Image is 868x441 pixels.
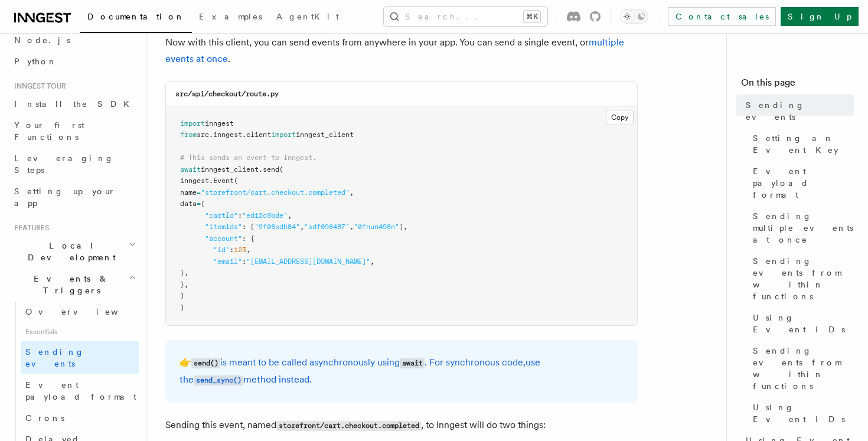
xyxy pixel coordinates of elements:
span: : [242,257,246,266]
span: : [238,211,242,220]
span: Crons [25,413,64,423]
span: Your first Functions [14,120,84,142]
span: Sending events [746,99,854,123]
span: , [300,223,304,231]
span: import [271,130,296,139]
a: Setting up your app [9,181,139,214]
span: ) [180,303,184,312]
span: src [197,130,209,139]
span: AgentKit [276,12,339,21]
span: : [ [242,223,254,231]
span: inngest_client [296,130,354,139]
button: Toggle dark mode [620,9,648,24]
span: "itemIds" [205,223,242,231]
a: Event payload format [748,161,854,205]
span: Features [9,223,49,233]
span: = [197,200,201,208]
a: Your first Functions [9,115,139,148]
span: await [180,165,201,174]
span: Sending events from within functions [753,345,854,392]
a: Examples [192,4,269,32]
button: Search...⌘K [384,7,547,26]
span: "[EMAIL_ADDRESS][DOMAIN_NAME]" [246,257,370,266]
span: Node.js [14,35,70,45]
span: ], [399,223,407,231]
span: { [201,200,205,208]
a: Overview [21,301,139,322]
span: Event payload format [753,165,854,201]
span: , [350,223,354,231]
h4: On this page [741,76,854,94]
kbd: ⌘K [524,11,540,22]
span: inngest_client [201,165,259,174]
span: 123 [234,246,246,254]
span: "0fnun498n" [354,223,399,231]
a: AgentKit [269,4,346,32]
span: Using Event IDs [753,312,854,335]
span: . [259,165,263,174]
a: Python [9,51,139,72]
code: send() [191,358,220,368]
a: Sending events [741,94,854,128]
code: await [400,358,425,368]
p: Now with this client, you can send events from anywhere in your app. You can send a single event,... [165,34,638,67]
span: # This sends an event to Inngest. [180,153,316,162]
span: inngest [205,119,234,128]
button: Copy [606,110,634,125]
code: send_sync() [194,375,243,386]
span: "account" [205,234,242,243]
a: Documentation [80,4,192,33]
span: ( [234,177,238,185]
span: Sending multiple events at once [753,210,854,246]
span: . [242,130,246,139]
a: Sending events from within functions [748,250,854,307]
span: ) [180,292,184,300]
span: . [209,130,213,139]
span: Events & Triggers [9,273,129,296]
span: client [246,130,271,139]
span: "cartId" [205,211,238,220]
button: Local Development [9,235,139,268]
a: Contact sales [668,7,776,26]
a: Sending events [21,341,139,374]
a: Node.js [9,30,139,51]
span: Local Development [9,240,129,263]
span: Setting an Event Key [753,132,854,156]
span: Overview [25,307,147,316]
span: }, [180,280,188,289]
span: data [180,200,197,208]
span: Sending events [25,347,84,368]
p: Sending this event, named , to Inngest will do two things: [165,417,638,434]
code: src/api/checkout/route.py [175,90,279,98]
span: , [350,188,354,197]
a: Sending multiple events at once [748,205,854,250]
span: Event payload format [25,380,136,401]
a: Leveraging Steps [9,148,139,181]
span: ( [279,165,283,174]
span: "ed12c8bde" [242,211,288,220]
a: Setting an Event Key [748,128,854,161]
span: = [197,188,201,197]
span: send [263,165,279,174]
span: "sdf098487" [304,223,350,231]
a: Crons [21,407,139,429]
span: name [180,188,197,197]
span: , [370,257,374,266]
span: }, [180,269,188,277]
p: 👉 is meant to be called asynchronously using . For synchronous code, . [180,354,624,388]
button: Events & Triggers [9,268,139,301]
span: Python [14,57,57,66]
a: Event payload format [21,374,139,407]
a: Using Event IDs [748,307,854,340]
span: Sending events from within functions [753,255,854,302]
a: Install the SDK [9,93,139,115]
a: Using Event IDs [748,397,854,430]
span: Documentation [87,12,185,21]
span: Event [213,177,234,185]
span: , [288,211,292,220]
span: "9f08sdh84" [254,223,300,231]
span: Essentials [21,322,139,341]
span: : { [242,234,254,243]
span: Examples [199,12,262,21]
span: "storefront/cart.checkout.completed" [201,188,350,197]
